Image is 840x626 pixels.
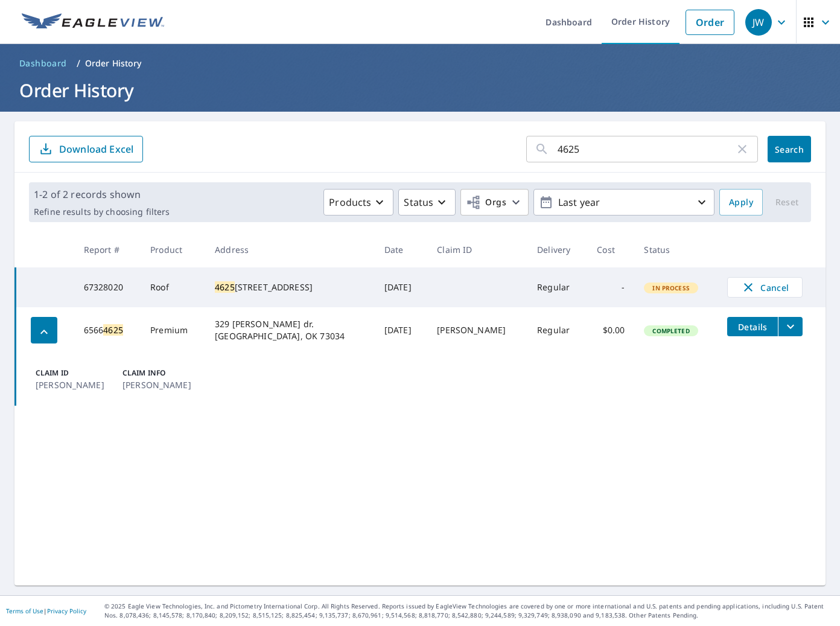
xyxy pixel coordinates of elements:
[734,321,771,333] span: Details
[427,232,527,267] th: Claim ID
[36,368,108,378] p: Claim ID
[14,78,826,103] h1: Order History
[29,136,143,162] button: Download Excel
[558,132,735,166] input: Address, Report #, Claim ID, etc.
[527,232,587,267] th: Delivery
[74,307,141,353] td: 6566
[34,206,170,217] p: Refine results by choosing filters
[727,317,778,336] button: detailsBtn-65664625
[768,136,811,162] button: Search
[329,195,371,209] p: Products
[533,189,714,216] button: Last year
[375,307,427,353] td: [DATE]
[122,378,195,391] p: [PERSON_NAME]
[745,9,772,36] div: JW
[719,189,763,216] button: Apply
[19,57,67,69] span: Dashboard
[587,307,634,353] td: $0.00
[729,195,753,210] span: Apply
[740,280,790,295] span: Cancel
[727,277,803,298] button: Cancel
[323,189,393,216] button: Products
[527,267,587,307] td: Regular
[466,195,506,210] span: Orgs
[427,307,527,353] td: [PERSON_NAME]
[36,378,108,391] p: [PERSON_NAME]
[22,13,164,31] img: EV Logo
[215,281,235,293] mark: 4625
[645,327,696,335] span: Completed
[645,284,697,292] span: In Process
[47,607,86,615] a: Privacy Policy
[14,54,826,73] nav: breadcrumb
[460,189,529,216] button: Orgs
[59,142,133,156] p: Download Excel
[141,307,205,353] td: Premium
[6,607,86,615] p: |
[375,267,427,307] td: [DATE]
[215,281,365,293] div: [STREET_ADDRESS]
[85,57,142,69] p: Order History
[634,232,717,267] th: Status
[74,232,141,267] th: Report #
[778,317,803,336] button: filesDropdownBtn-65664625
[527,307,587,353] td: Regular
[404,195,433,209] p: Status
[205,232,375,267] th: Address
[587,267,634,307] td: -
[103,324,123,336] mark: 4625
[104,602,834,620] p: © 2025 Eagle View Technologies, Inc. and Pictometry International Corp. All Rights Reserved. Repo...
[77,56,80,71] li: /
[14,54,72,73] a: Dashboard
[553,192,695,213] p: Last year
[686,10,734,35] a: Order
[141,267,205,307] td: Roof
[398,189,456,216] button: Status
[215,318,365,342] div: 329 [PERSON_NAME] dr. [GEOGRAPHIC_DATA], OK 73034
[587,232,634,267] th: Cost
[141,232,205,267] th: Product
[6,607,43,615] a: Terms of Use
[122,368,195,378] p: Claim Info
[375,232,427,267] th: Date
[34,187,170,202] p: 1-2 of 2 records shown
[777,144,801,155] span: Search
[74,267,141,307] td: 67328020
